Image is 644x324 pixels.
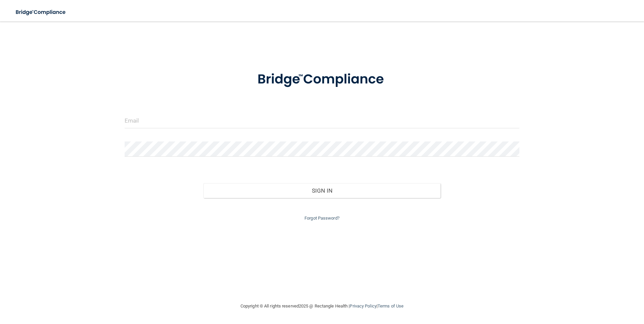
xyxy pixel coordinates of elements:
a: Forgot Password? [304,216,340,221]
img: bridge_compliance_login_screen.278c3ca4.svg [244,62,400,97]
a: Terms of Use [378,303,404,309]
img: bridge_compliance_login_screen.278c3ca4.svg [10,5,72,19]
a: Privacy Policy [350,303,376,309]
button: Sign In [203,183,441,198]
input: Email [125,113,520,128]
div: Copyright © All rights reserved 2025 @ Rectangle Health | | [199,295,445,317]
